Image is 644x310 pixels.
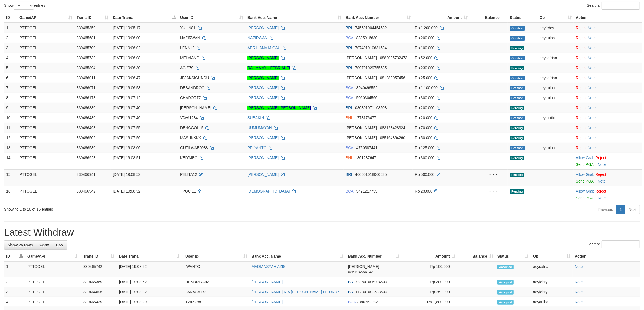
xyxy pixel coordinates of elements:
td: aeyaulha [537,143,574,153]
span: MELVIANO [180,56,199,60]
span: [DATE] 19:06:30 [113,66,140,70]
a: Note [588,56,596,60]
th: Action [573,251,640,261]
td: [DATE] 19:08:52 [117,261,183,277]
span: Grabbed [510,116,525,120]
a: [PERSON_NAME] NIA [PERSON_NAME] HT URUK [252,290,340,294]
td: · [574,186,642,203]
span: KEIYAIBO [180,156,197,160]
span: Accepted [497,265,514,269]
td: PTTOGEL [17,93,74,103]
td: PTTOGEL [17,103,74,113]
a: [PERSON_NAME] [247,96,279,100]
span: Copy [39,243,49,247]
a: Note [575,264,583,269]
th: Date Trans.: activate to sort column descending [111,13,178,23]
span: [DATE] 19:07:56 [113,136,140,140]
div: - - - [472,45,506,50]
span: Copy 1861237647 to clipboard [355,156,376,160]
span: [DATE] 19:08:06 [113,146,140,150]
span: BRI [346,106,352,110]
a: [PERSON_NAME] [247,26,279,30]
div: - - - [472,115,506,120]
span: Copy 083128428324 to clipboard [380,126,405,130]
span: BCA [346,189,353,193]
td: aeysafrian [531,261,573,277]
th: Bank Acc. Name: activate to sort column ascending [249,251,346,261]
a: [PERSON_NAME] [247,76,279,80]
a: Reject [576,26,587,30]
span: BCA [346,146,353,150]
h1: Latest Withdraw [4,227,640,238]
a: Note [588,146,596,150]
span: MASUKKKK [180,136,201,140]
span: [PERSON_NAME] [346,76,377,80]
td: · [574,43,642,53]
span: Grabbed [510,76,525,80]
div: - - - [472,35,506,41]
div: - - - [472,65,506,70]
td: 4 [4,53,17,63]
span: 330466011 [77,76,95,80]
span: Copy 8940496552 to clipboard [356,86,378,90]
td: · [574,133,642,143]
span: [DATE] 19:08:51 [113,156,140,160]
span: BRI [346,46,352,50]
span: 330466580 [77,146,95,150]
span: GUTILWAE0988 [180,146,208,150]
a: [PERSON_NAME] [252,280,283,284]
span: Copy 085194864260 to clipboard [380,136,405,140]
span: BCA [346,86,353,90]
a: Note [588,76,596,80]
a: Reject [576,56,587,60]
span: [DATE] 19:07:46 [113,116,140,120]
th: Trans ID: activate to sort column ascending [74,13,111,23]
input: Search: [602,2,640,10]
td: 3 [4,43,17,53]
th: Trans ID: activate to sort column ascending [81,251,117,261]
th: Action [574,13,642,23]
span: Grabbed [510,86,525,90]
a: Reject [576,46,587,50]
td: · [574,153,642,169]
span: 330466430 [77,116,95,120]
td: · [574,143,642,153]
td: PTTOGEL [17,186,74,203]
td: PTTOGEL [17,33,74,43]
th: Op: activate to sort column ascending [537,13,574,23]
td: · [574,73,642,83]
span: Rp 23.000 [415,189,432,193]
a: Next [625,205,640,214]
a: [PERSON_NAME] [247,156,279,160]
span: NAZIRWAN [180,36,200,40]
a: Note [598,162,606,167]
th: Game/API: activate to sort column ascending [25,251,81,261]
td: · [574,113,642,123]
a: Note [588,126,596,130]
a: Reject [576,126,587,130]
th: Date Trans.: activate to sort column ascending [117,251,183,261]
td: · [574,169,642,186]
td: 6 [4,73,17,83]
td: PTTOGEL [17,63,74,73]
td: PTTOGEL [17,83,74,93]
th: Game/API: activate to sort column ascending [17,13,74,23]
td: 16 [4,186,17,203]
td: aeyaulha [537,33,574,43]
span: Copy 030801071108508 to clipboard [355,106,387,110]
th: Bank Acc. Number: activate to sort column ascending [344,13,413,23]
th: User ID: activate to sort column ascending [183,251,249,261]
span: 330466380 [77,106,95,110]
span: BRI [346,26,352,30]
a: [PERSON_NAME] [247,136,279,140]
span: Grabbed [510,26,525,31]
a: Show 25 rows [4,240,36,250]
span: Pending [510,136,524,140]
span: Copy 466601018060535 to clipboard [355,172,387,177]
td: 1 [4,23,17,33]
div: - - - [472,188,506,194]
td: PTTOGEL [17,169,74,186]
a: Note [588,106,596,110]
td: aeyaulha [537,83,574,93]
span: AGIS79 [180,66,193,70]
